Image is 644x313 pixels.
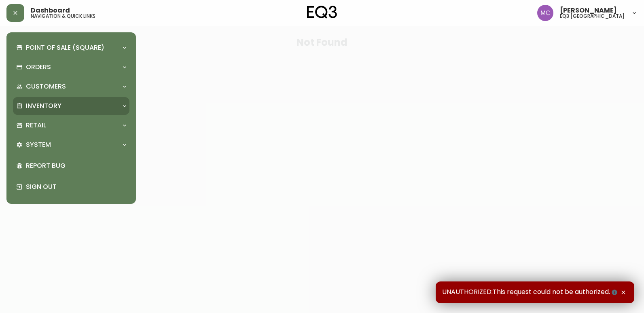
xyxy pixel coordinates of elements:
[26,63,51,72] p: Orders
[560,14,625,19] h5: eq3 [GEOGRAPHIC_DATA]
[13,155,129,176] div: Report Bug
[13,136,129,154] div: System
[26,121,46,130] p: Retail
[26,140,51,149] p: System
[31,7,70,14] span: Dashboard
[13,39,129,57] div: Point of Sale (Square)
[26,182,126,191] p: Sign Out
[560,7,617,14] span: [PERSON_NAME]
[442,288,619,297] span: UNAUTHORIZED:This request could not be authorized.
[13,58,129,76] div: Orders
[13,176,129,197] div: Sign Out
[26,43,104,52] p: Point of Sale (Square)
[537,5,553,21] img: 6dbdb61c5655a9a555815750a11666cc
[13,116,129,134] div: Retail
[31,14,95,19] h5: navigation & quick links
[13,97,129,115] div: Inventory
[13,78,129,95] div: Customers
[26,102,61,110] p: Inventory
[26,82,66,91] p: Customers
[307,6,337,19] img: logo
[26,161,126,170] p: Report Bug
